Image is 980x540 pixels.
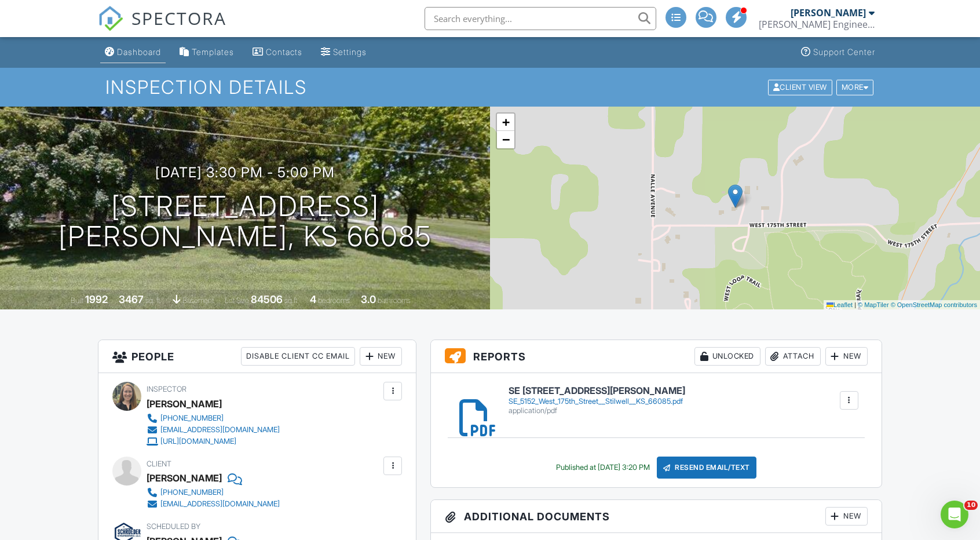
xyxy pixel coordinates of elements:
[509,386,685,415] a: SE [STREET_ADDRESS][PERSON_NAME] SE_5152_West_175th_Street__Stilwell__KS_66085.pdf application/pdf
[316,42,371,63] a: Settings
[266,47,302,57] div: Contacts
[117,47,161,57] div: Dashboard
[361,293,376,305] div: 3.0
[791,7,866,19] div: [PERSON_NAME]
[825,507,868,526] div: New
[765,347,821,366] div: Attach
[827,301,853,308] a: Leaflet
[192,47,234,57] div: Templates
[160,425,280,435] div: [EMAIL_ADDRESS][DOMAIN_NAME]
[160,499,280,509] div: [EMAIL_ADDRESS][DOMAIN_NAME]
[160,488,224,497] div: [PHONE_NUMBER]
[98,6,123,31] img: The Best Home Inspection Software - Spectora
[858,301,889,308] a: © MapTiler
[147,436,280,447] a: [URL][DOMAIN_NAME]
[98,340,416,373] h3: People
[175,42,239,63] a: Templates
[728,184,743,208] img: Marker
[100,42,166,63] a: Dashboard
[85,293,108,305] div: 1992
[147,469,222,487] div: [PERSON_NAME]
[556,463,650,472] div: Published at [DATE] 3:20 PM
[160,414,224,423] div: [PHONE_NUMBER]
[147,395,222,413] div: [PERSON_NAME]
[854,301,856,308] span: |
[813,47,875,57] div: Support Center
[497,131,514,148] a: Zoom out
[147,459,171,468] span: Client
[360,347,402,366] div: New
[58,191,432,253] h1: [STREET_ADDRESS] [PERSON_NAME], KS 66085
[251,293,283,305] div: 84506
[768,79,832,95] div: Client View
[657,457,756,479] div: Resend Email/Text
[182,296,214,305] span: basement
[248,42,307,63] a: Contacts
[509,386,685,396] h6: SE [STREET_ADDRESS][PERSON_NAME]
[825,347,868,366] div: New
[241,347,355,366] div: Disable Client CC Email
[509,397,685,406] div: SE_5152_West_175th_Street__Stilwell__KS_66085.pdf
[836,79,874,95] div: More
[147,522,200,531] span: Scheduled By
[147,487,280,498] a: [PHONE_NUMBER]
[131,6,226,30] span: SPECTORA
[431,340,882,373] h3: Reports
[425,7,656,30] input: Search everything...
[497,114,514,131] a: Zoom in
[225,296,249,305] span: Lot Size
[147,498,280,510] a: [EMAIL_ADDRESS][DOMAIN_NAME]
[796,42,880,63] a: Support Center
[891,301,977,308] a: © OpenStreetMap contributors
[105,77,875,97] h1: Inspection Details
[98,16,226,40] a: SPECTORA
[431,500,882,533] h3: Additional Documents
[318,296,350,305] span: bedrooms
[509,406,685,415] div: application/pdf
[160,437,236,446] div: [URL][DOMAIN_NAME]
[145,296,162,305] span: sq. ft.
[964,501,978,510] span: 10
[155,165,335,180] h3: [DATE] 3:30 pm - 5:00 pm
[941,501,968,528] iframe: Intercom live chat
[694,347,760,366] div: Unlocked
[147,413,280,424] a: [PHONE_NUMBER]
[759,19,875,30] div: Schroeder Engineering, LLC
[767,82,835,91] a: Client View
[333,47,367,57] div: Settings
[502,115,510,129] span: +
[378,296,411,305] span: bathrooms
[119,293,144,305] div: 3467
[147,385,187,393] span: Inspector
[310,293,316,305] div: 4
[284,296,299,305] span: sq.ft.
[502,132,510,147] span: −
[147,424,280,436] a: [EMAIL_ADDRESS][DOMAIN_NAME]
[71,296,83,305] span: Built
